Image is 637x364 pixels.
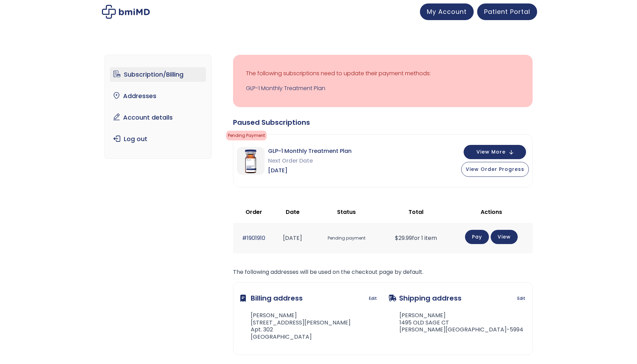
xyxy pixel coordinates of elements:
span: Next Order Date [268,156,352,166]
span: 29.99 [395,234,412,242]
span: View Order Progress [466,166,524,173]
span: View More [476,150,506,154]
address: [PERSON_NAME] 1495 OLD SAGE CT [PERSON_NAME][GEOGRAPHIC_DATA]-5994 [388,312,523,333]
td: for 1 item [382,223,450,253]
span: My Account [427,7,467,16]
span: Date [286,208,300,216]
h3: Shipping address [388,289,462,307]
div: Paused Subscriptions [233,118,533,127]
h3: Billing address [240,289,303,307]
p: The following subscriptions need to update their payment methods: [246,69,520,78]
span: Order [246,208,262,216]
span: Status [337,208,356,216]
span: GLP-1 Monthly Treatment Plan [268,146,352,156]
a: Pay [465,230,489,244]
button: View More [464,145,526,159]
span: $ [395,234,398,242]
a: My Account [420,3,474,20]
nav: Account pages [104,55,212,159]
a: #1901910 [242,234,265,242]
time: [DATE] [283,234,302,242]
a: Log out [110,132,206,146]
a: Patient Portal [477,3,537,20]
address: [PERSON_NAME] [STREET_ADDRESS][PERSON_NAME] Apt. 302 [GEOGRAPHIC_DATA] [240,312,351,341]
a: Edit [369,294,377,303]
a: Subscription/Billing [110,67,206,82]
p: The following addresses will be used on the checkout page by default. [233,267,533,277]
span: Actions [481,208,502,216]
span: Patient Portal [484,7,530,16]
button: View Order Progress [461,162,529,177]
span: Total [408,208,423,216]
span: Pending payment [314,232,379,245]
a: Edit [517,294,525,303]
a: Addresses [110,89,206,103]
a: GLP-1 Monthly Treatment Plan [246,84,520,93]
a: Account details [110,110,206,125]
a: View [491,230,518,244]
span: [DATE] [268,166,352,175]
img: My account [102,5,150,19]
span: Pending Payment [226,131,267,140]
